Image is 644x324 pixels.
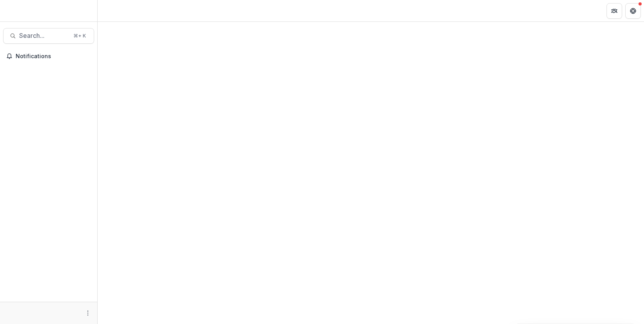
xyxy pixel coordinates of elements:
span: Notifications [16,53,91,60]
button: More [83,308,93,318]
button: Search... [3,28,94,44]
span: Search... [19,32,69,39]
button: Notifications [3,50,94,62]
button: Get Help [625,3,641,19]
nav: breadcrumb [101,5,134,16]
button: Partners [607,3,622,19]
div: ⌘ + K [72,32,87,40]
